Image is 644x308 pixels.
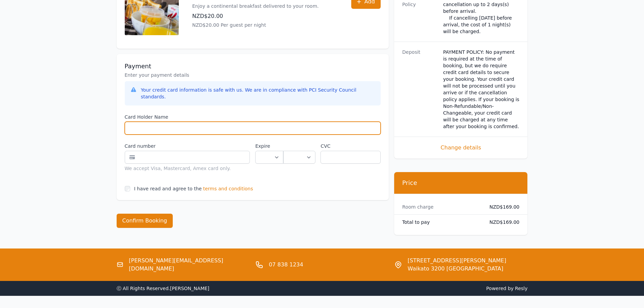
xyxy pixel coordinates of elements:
[515,286,527,291] a: Resly
[402,219,479,226] dt: Total to pay
[443,49,520,130] dd: PAYMENT POLICY: No payment is required at the time of booking, but we do require credit card deta...
[125,72,381,78] p: Enter your payment details
[192,22,319,28] p: NZD$20.00 Per guest per night
[192,12,319,20] p: NZD$20.00
[402,144,520,152] span: Change details
[320,143,380,149] label: CVC
[255,143,283,149] label: Expire
[484,204,520,210] dd: NZD$169.00
[141,87,375,100] div: Your credit card information is safe with us. We are in compliance with PCI Security Council stan...
[125,114,381,120] label: Card Holder Name
[402,204,479,210] dt: Room charge
[402,49,438,130] dt: Deposit
[129,257,250,273] a: [PERSON_NAME][EMAIL_ADDRESS][DOMAIN_NAME]
[283,143,315,149] label: .
[117,286,210,291] span: ⓒ All Rights Reserved. [PERSON_NAME]
[125,143,250,149] label: Card number
[269,261,303,269] a: 07 838 1234
[203,185,253,192] span: terms and conditions
[408,257,506,265] span: [STREET_ADDRESS][PERSON_NAME]
[192,3,319,9] p: Enjoy a continental breakfast delivered to your room.
[125,62,381,70] h3: Payment
[325,285,528,292] span: Powered by
[408,265,506,273] span: Waikato 3200 [GEOGRAPHIC_DATA]
[402,179,520,187] h3: Price
[484,219,520,226] dd: NZD$169.00
[117,214,173,228] button: Confirm Booking
[125,165,250,172] div: We accept Visa, Mastercard, Amex card only.
[134,186,202,191] label: I have read and agree to the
